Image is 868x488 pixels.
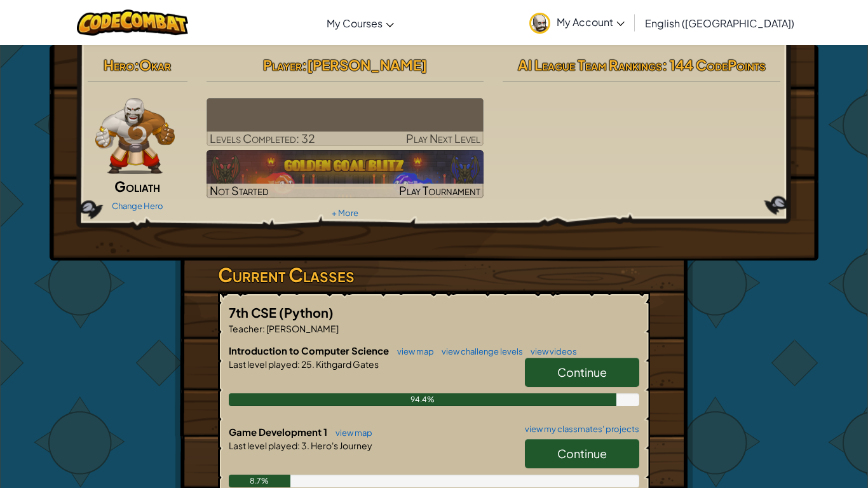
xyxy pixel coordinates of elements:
[297,358,300,370] span: :
[315,358,379,370] span: Kithgard Gates
[329,428,372,438] a: view map
[210,183,269,198] span: Not Started
[229,440,297,451] span: Last level played
[302,56,307,74] span: :
[391,346,434,356] a: view map
[662,56,766,74] span: : 144 CodePoints
[645,17,794,30] span: English ([GEOGRAPHIC_DATA])
[519,425,639,433] a: view my classmates' projects
[104,56,134,74] span: Hero
[229,358,297,370] span: Last level played
[207,150,484,198] img: Golden Goal
[134,56,139,74] span: :
[114,177,160,195] span: Goliath
[229,344,391,356] span: Introduction to Computer Science
[524,346,577,356] a: view videos
[218,261,650,289] h3: Current Classes
[229,304,279,320] span: 7th CSE
[210,131,315,146] span: Levels Completed: 32
[300,358,315,370] span: 25.
[77,10,188,36] img: CodeCombat logo
[112,201,163,211] a: Change Hero
[139,56,171,74] span: Okar
[265,323,339,334] span: [PERSON_NAME]
[518,56,662,74] span: AI League Team Rankings
[229,475,290,487] div: 8.7%
[263,56,302,74] span: Player
[557,446,607,461] span: Continue
[399,183,480,198] span: Play Tournament
[229,323,262,334] span: Teacher
[639,6,801,40] a: English ([GEOGRAPHIC_DATA])
[229,393,616,406] div: 94.4%
[207,150,484,198] a: Not StartedPlay Tournament
[332,208,358,218] a: + More
[529,13,550,34] img: avatar
[300,440,309,451] span: 3.
[279,304,334,320] span: (Python)
[406,131,480,146] span: Play Next Level
[229,426,329,438] span: Game Development 1
[262,323,265,334] span: :
[307,56,427,74] span: [PERSON_NAME]
[297,440,300,451] span: :
[207,98,484,146] a: Play Next Level
[435,346,523,356] a: view challenge levels
[309,440,372,451] span: Hero's Journey
[320,6,400,40] a: My Courses
[95,98,175,174] img: goliath-pose.png
[557,365,607,379] span: Continue
[523,3,631,43] a: My Account
[327,17,383,30] span: My Courses
[557,15,625,29] span: My Account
